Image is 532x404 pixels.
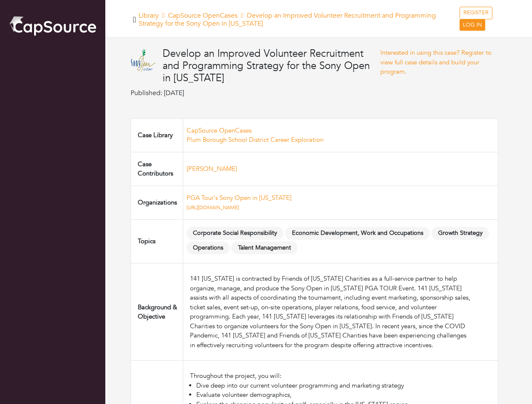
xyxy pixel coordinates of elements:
img: Sony_Open_in_Hawaii.svg%20(1).png [131,48,156,73]
li: Evaluate volunteer demographics, [196,390,471,400]
td: Background & Objective [131,263,183,361]
a: LOG IN [460,19,485,31]
h5: Library Develop an Improved Volunteer Recruitment and Programming Strategy for the Sony Open in [... [139,12,460,28]
a: Interested in using this case? Register to view full case details and build your program. [380,48,492,76]
a: [PERSON_NAME] [187,165,237,173]
img: cap_logo.png [8,15,97,37]
h4: Develop an Improved Volunteer Recruitment and Programming Strategy for the Sony Open in [US_STATE] [163,48,380,84]
a: CapSource OpenCases [187,126,251,135]
a: Plum Borough School District Career Exploration [187,136,323,144]
td: Topics [131,219,183,263]
td: Organizations [131,186,183,219]
td: Case Library [131,118,183,152]
a: REGISTER [460,7,492,19]
a: CapSource OpenCases [168,11,238,20]
a: [URL][DOMAIN_NAME] [187,204,239,211]
span: Operations [187,242,230,255]
span: Growth Strategy [431,227,489,240]
td: Case Contributors [131,152,183,186]
div: Throughout the project, you will: [190,371,471,381]
span: Talent Management [231,242,297,255]
li: Dive deep into our current volunteer programming and marketing strategy [196,381,471,391]
span: Economic Development, Work and Occupations [285,227,430,240]
div: 141 [US_STATE] is contracted by Friends of [US_STATE] Charities as a full-service partner to help... [190,274,471,350]
p: Published: [DATE] [131,88,380,98]
a: PGA Tour's Sony Open in [US_STATE] [187,194,291,202]
span: Corporate Social Responsibility [187,227,284,240]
